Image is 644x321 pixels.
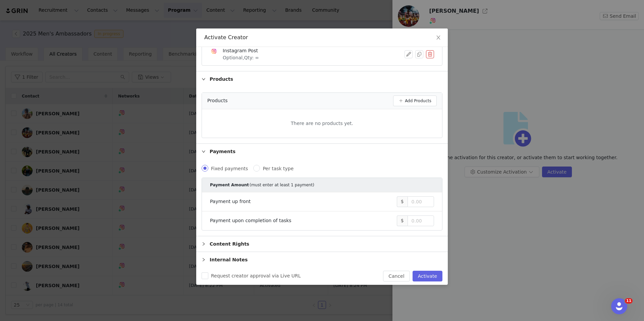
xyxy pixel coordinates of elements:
[202,115,442,132] div: There are no products yet.
[397,196,408,207] span: $
[208,273,304,278] span: Request creator approval via Live URL
[383,271,410,281] button: Cancel
[202,149,206,153] i: icon: right
[223,47,259,54] div: Instagram Post
[436,35,441,40] i: icon: close
[211,49,217,54] img: instagram.svg
[429,28,448,47] button: Close
[210,198,397,205] div: Payment up front
[413,271,442,281] button: Activate
[196,236,448,252] div: icon: rightContent Rights
[202,77,206,81] i: icon: right
[244,55,259,60] span: Qty: ∞
[393,95,437,106] button: Add Products
[408,216,434,226] input: 0.00
[210,182,249,188] div: Payment Amount
[260,166,296,171] span: Per task type
[210,217,397,224] div: Payment upon completion of tasks
[204,34,440,41] div: Activate Creator
[408,197,434,207] input: 0.00
[208,166,251,171] span: Fixed payments
[202,242,206,246] i: icon: right
[223,55,244,60] span: Optional,
[196,144,448,159] div: icon: rightPayments
[196,252,448,267] div: icon: rightInternal Notes
[196,71,448,87] div: icon: rightProducts
[397,215,408,226] span: $
[625,298,633,304] span: 11
[202,258,206,262] i: icon: right
[611,298,627,314] iframe: Intercom live chat
[207,97,227,104] span: Products
[250,182,314,188] div: (must enter at least 1 payment)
